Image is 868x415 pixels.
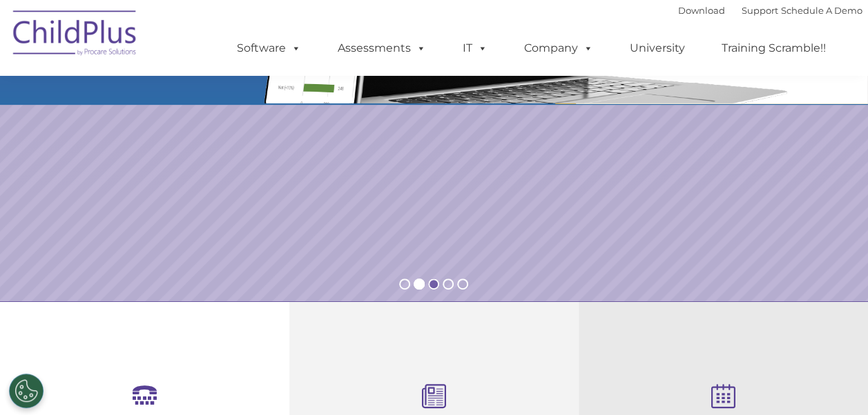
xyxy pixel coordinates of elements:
font: | [678,5,862,16]
a: Support [742,5,778,16]
span: Last name [192,91,234,101]
button: Cookies Settings [9,374,44,408]
a: Software [223,34,315,62]
a: Download [678,5,725,16]
a: University [616,34,699,62]
span: Phone number [192,148,251,158]
a: Assessments [324,34,440,62]
a: Company [510,34,607,62]
a: Training Scramble!! [708,34,840,62]
a: Schedule A Demo [781,5,862,16]
img: ChildPlus by Procare Solutions [6,1,144,70]
a: IT [449,34,501,62]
